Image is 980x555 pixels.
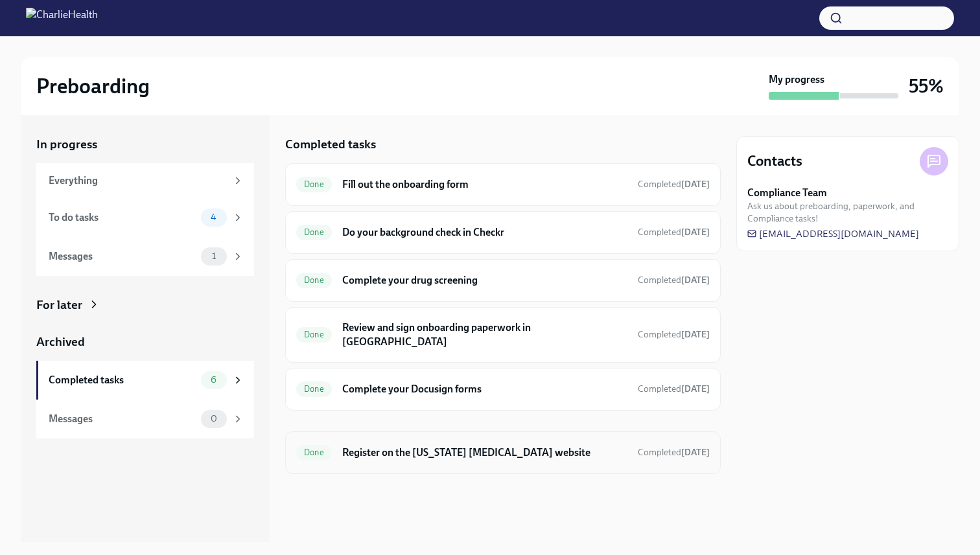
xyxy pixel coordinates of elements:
a: DoneComplete your drug screeningCompleted[DATE] [296,270,710,291]
a: Archived [36,334,254,350]
span: Done [296,227,332,237]
div: Everything [49,174,227,188]
span: Done [296,447,332,457]
span: Done [296,275,332,285]
span: September 15th, 2025 10:15 [638,226,710,238]
a: DoneFill out the onboarding formCompleted[DATE] [296,174,710,195]
span: Done [296,179,332,189]
a: DoneComplete your Docusign formsCompleted[DATE] [296,379,710,400]
div: Messages [49,412,196,426]
span: September 15th, 2025 10:15 [638,178,710,190]
div: To do tasks [49,210,196,225]
h6: Complete your drug screening [342,273,627,288]
img: CharlieHealth [26,8,98,28]
span: September 15th, 2025 12:56 [638,274,710,286]
span: Completed [638,329,710,340]
h3: 55% [909,74,944,98]
strong: [DATE] [681,179,710,190]
a: In progress [36,136,254,153]
a: DoneDo your background check in CheckrCompleted[DATE] [296,222,710,243]
h2: Preboarding [36,73,150,99]
h6: Register on the [US_STATE] [MEDICAL_DATA] website [342,446,627,460]
strong: [DATE] [681,383,710,394]
span: September 15th, 2025 12:13 [638,383,710,395]
span: 6 [203,375,224,385]
span: 4 [203,212,224,222]
span: Done [296,330,332,339]
strong: [DATE] [681,275,710,286]
span: Completed [638,227,710,238]
a: Messages1 [36,237,254,276]
strong: [DATE] [681,227,710,238]
h5: Completed tasks [285,136,376,153]
span: Completed [638,179,710,190]
h6: Review and sign onboarding paperwork in [GEOGRAPHIC_DATA] [342,321,627,349]
strong: [DATE] [681,329,710,340]
strong: [DATE] [681,447,710,458]
span: Completed [638,275,710,286]
strong: My progress [769,73,824,87]
span: September 15th, 2025 10:33 [638,446,710,459]
strong: Compliance Team [747,186,827,200]
div: Messages [49,249,196,264]
span: September 15th, 2025 12:57 [638,328,710,341]
div: For later [36,297,82,313]
a: Completed tasks6 [36,361,254,400]
h6: Do your background check in Checkr [342,225,627,240]
a: [EMAIL_ADDRESS][DOMAIN_NAME] [747,227,919,240]
a: Everything [36,163,254,198]
a: DoneReview and sign onboarding paperwork in [GEOGRAPHIC_DATA]Completed[DATE] [296,318,710,352]
span: Completed [638,447,710,458]
h6: Fill out the onboarding form [342,177,627,192]
span: Ask us about preboarding, paperwork, and Compliance tasks! [747,200,948,225]
a: For later [36,297,254,313]
h4: Contacts [747,152,802,171]
span: 1 [204,251,224,261]
a: To do tasks4 [36,198,254,237]
span: Done [296,384,332,394]
div: Completed tasks [49,373,196,387]
a: DoneRegister on the [US_STATE] [MEDICAL_DATA] websiteCompleted[DATE] [296,442,710,463]
a: Messages0 [36,400,254,438]
span: 0 [203,414,225,424]
h6: Complete your Docusign forms [342,382,627,396]
span: Completed [638,383,710,394]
